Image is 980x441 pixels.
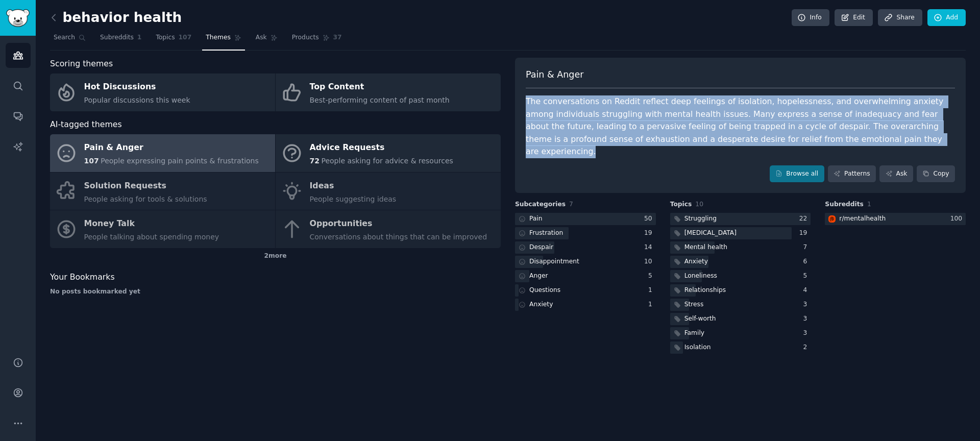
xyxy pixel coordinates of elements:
[529,243,553,252] div: Despair
[515,200,566,209] span: Subcategories
[100,33,134,42] span: Subreddits
[878,9,922,27] a: Share
[50,58,113,70] span: Scoring themes
[684,300,704,309] div: Stress
[695,201,703,208] span: 10
[950,214,966,224] div: 100
[803,314,811,324] div: 3
[50,248,501,264] div: 2 more
[84,79,190,95] div: Hot Discussions
[529,286,560,295] div: Questions
[179,33,192,42] span: 107
[6,9,30,27] img: GummySearch logo
[828,165,876,183] a: Patterns
[803,243,811,252] div: 7
[803,329,811,338] div: 3
[803,300,811,309] div: 3
[670,313,811,326] a: Self-worth3
[152,30,195,51] a: Topics107
[670,327,811,340] a: Family3
[648,300,656,309] div: 1
[529,229,563,238] div: Frustration
[256,33,267,42] span: Ask
[684,214,717,224] div: Struggling
[276,73,501,111] a: Top ContentBest-performing content of past month
[529,257,579,266] div: Disappointment
[867,201,871,208] span: 1
[684,314,716,324] div: Self-worth
[799,214,811,224] div: 22
[50,73,275,111] a: Hot DiscussionsPopular discussions this week
[799,229,811,238] div: 19
[927,9,966,27] a: Add
[835,9,873,27] a: Edit
[529,214,543,224] div: Pain
[54,33,75,42] span: Search
[670,270,811,283] a: Loneliness5
[684,243,727,252] div: Mental health
[644,257,656,266] div: 10
[648,272,656,281] div: 5
[684,229,737,238] div: [MEDICAL_DATA]
[310,140,453,156] div: Advice Requests
[96,30,145,51] a: Subreddits1
[50,118,122,131] span: AI-tagged themes
[206,33,231,42] span: Themes
[792,9,829,27] a: Info
[333,33,342,42] span: 37
[526,95,955,158] div: The conversations on Reddit reflect deep feelings of isolation, hopelessness, and overwhelming an...
[529,300,553,309] div: Anxiety
[644,229,656,238] div: 19
[917,165,955,183] button: Copy
[515,213,656,226] a: Pain50
[515,241,656,254] a: Despair14
[101,157,259,165] span: People expressing pain points & frustrations
[684,257,708,266] div: Anxiety
[137,33,142,42] span: 1
[648,286,656,295] div: 1
[644,214,656,224] div: 50
[684,286,726,295] div: Relationships
[670,213,811,226] a: Struggling22
[803,343,811,352] div: 2
[569,201,573,208] span: 7
[310,157,320,165] span: 72
[50,287,501,297] div: No posts bookmarked yet
[670,227,811,240] a: [MEDICAL_DATA]19
[803,272,811,281] div: 5
[803,257,811,266] div: 6
[515,227,656,240] a: Frustration19
[50,10,182,26] h2: behavior health
[803,286,811,295] div: 4
[515,256,656,268] a: Disappointment10
[288,30,346,51] a: Products37
[828,215,836,223] img: mentalhealth
[670,241,811,254] a: Mental health7
[321,157,453,165] span: People asking for advice & resources
[684,343,711,352] div: Isolation
[515,284,656,297] a: Questions1
[644,243,656,252] div: 14
[670,299,811,311] a: Stress3
[825,200,864,209] span: Subreddits
[292,33,319,42] span: Products
[84,140,259,156] div: Pain & Anger
[670,341,811,354] a: Isolation2
[770,165,824,183] a: Browse all
[879,165,913,183] a: Ask
[839,214,886,224] div: r/ mentalhealth
[684,329,704,338] div: Family
[526,68,583,81] span: Pain & Anger
[684,272,717,281] div: Loneliness
[50,30,89,51] a: Search
[310,79,450,95] div: Top Content
[276,134,501,172] a: Advice Requests72People asking for advice & resources
[310,96,450,104] span: Best-performing content of past month
[825,213,966,226] a: mentalhealthr/mentalhealth100
[84,96,190,104] span: Popular discussions this week
[50,271,115,284] span: Your Bookmarks
[670,284,811,297] a: Relationships4
[202,30,245,51] a: Themes
[670,200,692,209] span: Topics
[84,157,99,165] span: 107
